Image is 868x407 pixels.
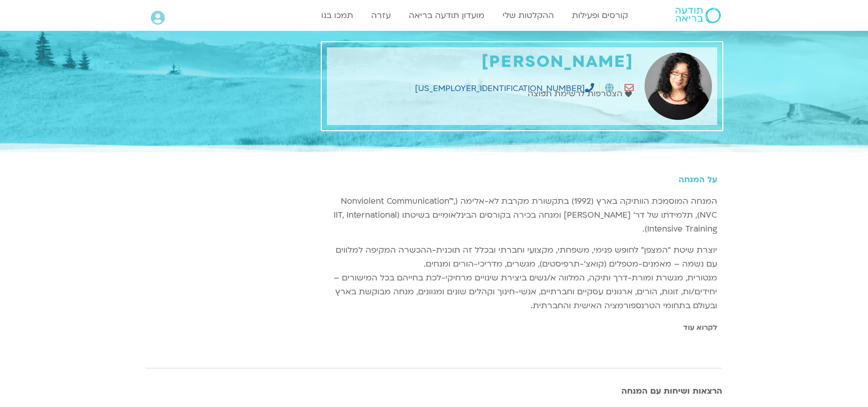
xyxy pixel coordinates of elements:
img: תודעה בריאה [675,8,721,23]
h5: על המנחה [327,175,717,184]
a: [US_EMPLOYER_IDENTIFICATION_NUMBER] [415,83,594,94]
a: עזרה [366,6,396,25]
a: לקרוא עוד [683,323,717,332]
a: תמכו בנו [316,6,358,25]
h1: [PERSON_NAME] [332,52,634,72]
p: יוצרת שיטת “המצפן” לחופש פנימי, משפחתי, מקצועי וחברתי ובכלל זה תוכנית-ההכשרה המקיפה למלווים עם נש... [327,243,717,313]
a: ההקלטות שלי [497,6,559,25]
a: קורסים ופעילות [567,6,633,25]
h3: הרצאות ושיחות עם המנחה [146,386,722,396]
a: הצטרפות לרשימת תפוצה [528,87,634,101]
a: מועדון תודעה בריאה [404,6,490,25]
p: המנחה המוסמכת הוותיקה בארץ (1992) בתקשורת מקרבת לא-אלימה (Nonviolent Communication™, NVC), תלמידת... [327,194,717,236]
span: הצטרפות לרשימת תפוצה [528,87,625,101]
